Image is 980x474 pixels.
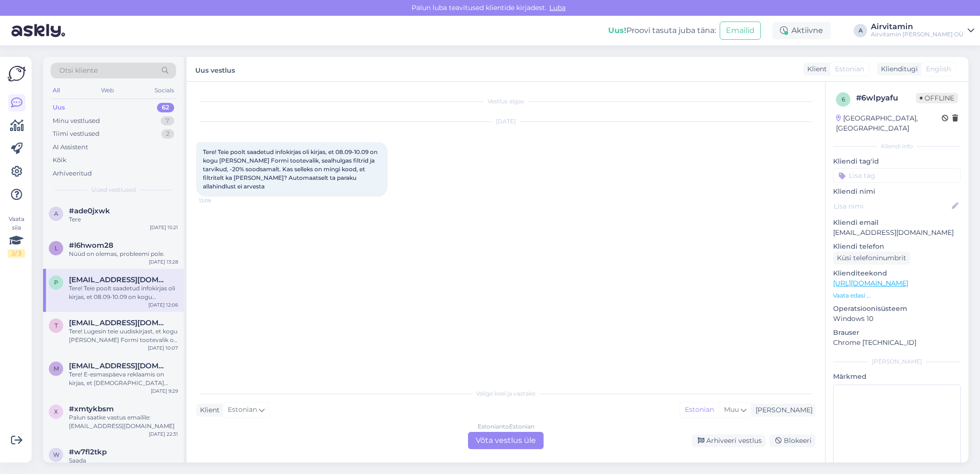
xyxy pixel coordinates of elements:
[833,252,910,265] div: Küsi telefoninumbrit
[148,301,178,309] div: [DATE] 12:06
[69,284,178,301] div: Tere! Teie poolt saadetud infokirjas oli kirjas, et 08.09-10.09 on kogu [PERSON_NAME] Formi toote...
[69,448,107,456] span: #w7fl2tkp
[228,405,257,415] span: Estonian
[161,129,174,139] div: 2
[752,405,813,415] div: [PERSON_NAME]
[69,362,168,370] span: merilin686@hotmail.com
[53,103,65,112] div: Uus
[51,84,62,97] div: All
[91,186,136,194] span: Uued vestlused
[856,92,916,104] div: # 6wlpyafu
[833,357,961,366] div: [PERSON_NAME]
[54,408,58,415] span: x
[833,268,961,278] p: Klienditeekond
[69,413,178,430] div: Palun saatke vastus emailile: [EMAIL_ADDRESS][DOMAIN_NAME]
[833,242,961,252] p: Kliendi telefon
[69,250,178,258] div: Nüüd on olemas, probleemi pole.
[833,228,961,238] p: [EMAIL_ADDRESS][DOMAIN_NAME]
[608,25,716,36] div: Proovi tasuta juba täna:
[69,319,168,327] span: triin.nuut@gmail.com
[803,64,827,74] div: Klient
[150,224,178,231] div: [DATE] 15:21
[854,24,867,37] div: A
[833,328,961,338] p: Brauser
[833,338,961,348] p: Chrome [TECHNICAL_ID]
[55,244,58,252] span: l
[196,389,815,398] div: Valige keel ja vastake
[196,97,815,106] div: Vestlus algas
[877,64,918,74] div: Klienditugi
[53,116,100,126] div: Minu vestlused
[195,63,235,76] label: Uus vestlus
[833,314,961,324] p: Windows 10
[8,65,26,83] img: Askly Logo
[833,372,961,382] p: Märkmed
[69,241,113,250] span: #l6hwom28
[680,403,719,417] div: Estonian
[833,187,961,197] p: Kliendi nimi
[196,117,815,126] div: [DATE]
[769,434,815,447] div: Blokeeri
[871,31,964,38] div: Airvitamin [PERSON_NAME] OÜ
[871,23,964,31] div: Airvitamin
[69,327,178,344] div: Tere! Lugesin teie uudiskirjast, et kogu [PERSON_NAME] Formi tootevalik on 20% soodsamalt alates ...
[53,155,67,165] div: Kõik
[148,344,178,352] div: [DATE] 10:07
[54,365,59,372] span: m
[54,279,58,286] span: p
[99,84,116,97] div: Web
[724,405,739,414] span: Muu
[59,66,98,76] span: Otsi kliente
[546,3,568,12] span: Luba
[836,113,942,133] div: [GEOGRAPHIC_DATA], [GEOGRAPHIC_DATA]
[196,405,220,415] div: Klient
[149,258,178,265] div: [DATE] 13:28
[833,156,961,166] p: Kliendi tag'id
[842,96,845,103] span: 6
[833,142,961,151] div: Kliendi info
[871,23,974,38] a: AirvitaminAirvitamin [PERSON_NAME] OÜ
[608,26,626,35] b: Uus!
[833,168,961,183] input: Lisa tag
[772,22,831,39] div: Aktiivne
[835,64,864,74] span: Estonian
[53,451,59,458] span: w
[926,64,951,74] span: English
[833,291,961,300] p: Vaata edasi ...
[203,148,379,190] span: Tere! Teie poolt saadetud infokirjas oli kirjas, et 08.09-10.09 on kogu [PERSON_NAME] Formi toote...
[153,84,176,97] div: Socials
[8,215,25,258] div: Vaata siia
[69,215,178,224] div: Tere
[69,456,178,465] div: Saada
[69,276,168,284] span: piret.kattai@gmail.com
[720,22,761,40] button: Emailid
[53,129,100,139] div: Tiimi vestlused
[149,430,178,438] div: [DATE] 22:31
[151,387,178,395] div: [DATE] 9:29
[161,116,174,126] div: 7
[833,279,908,287] a: [URL][DOMAIN_NAME]
[69,207,110,215] span: #ade0jxwk
[53,143,88,152] div: AI Assistent
[54,210,58,217] span: a
[55,322,58,329] span: t
[157,103,174,112] div: 62
[833,304,961,314] p: Operatsioonisüsteem
[833,218,961,228] p: Kliendi email
[69,405,114,413] span: #xmtykbsm
[468,432,544,449] div: Võta vestlus üle
[692,434,766,447] div: Arhiveeri vestlus
[8,249,25,258] div: 2 / 3
[478,422,535,431] div: Estonian to Estonian
[834,201,950,211] input: Lisa nimi
[199,197,235,204] span: 12:06
[916,93,958,103] span: Offline
[53,169,92,178] div: Arhiveeritud
[69,370,178,387] div: Tere! E-esmaspäeva reklaamis on kirjas, et [DEMOGRAPHIC_DATA] rakendub ka filtritele. Samas, [PER...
